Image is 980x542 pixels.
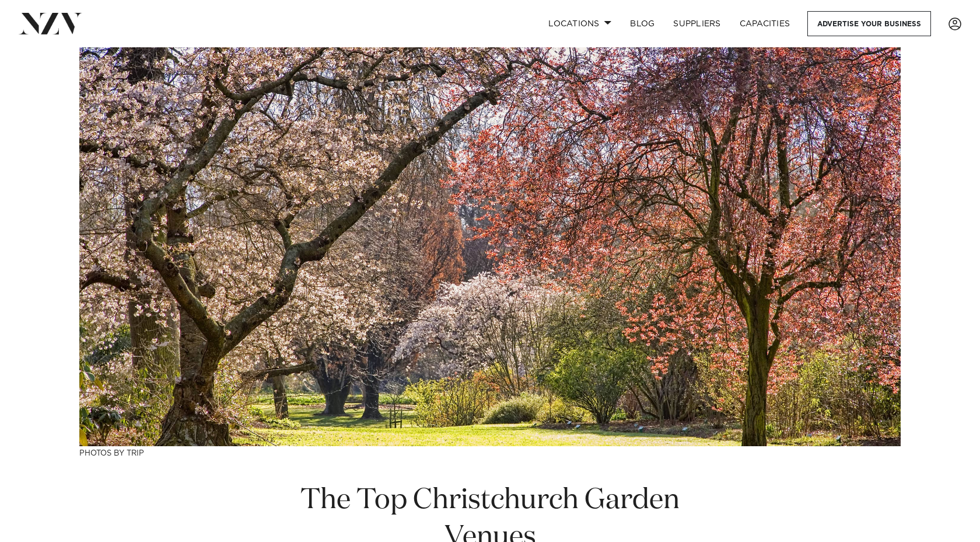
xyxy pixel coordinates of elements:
a: Capacities [730,11,800,36]
a: Locations [539,11,621,36]
img: nzv-logo.png [19,13,82,34]
h3: Photos by Trip [79,446,901,458]
a: SUPPLIERS [664,11,730,36]
img: The Top Christchurch Garden Venues [79,47,901,446]
a: BLOG [621,11,664,36]
a: Advertise your business [807,11,931,36]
